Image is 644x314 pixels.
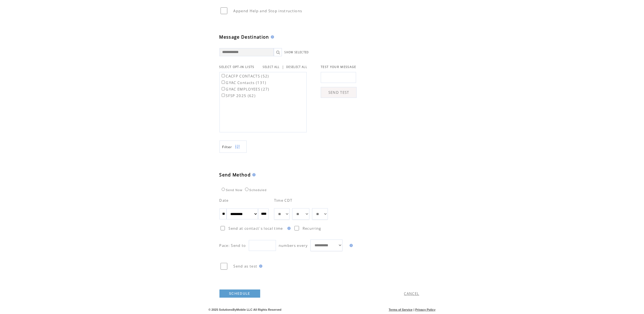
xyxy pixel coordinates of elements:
[263,65,280,69] a: SELECT ALL
[219,198,229,203] span: Date
[220,188,243,192] label: Send Now
[251,173,256,176] img: help.gif
[245,188,249,191] input: Scheduled
[222,94,225,97] input: SFSP 2025 (62)
[221,87,269,92] label: GYAC EMPLOYEES (27)
[219,141,247,153] a: Filter
[219,290,260,298] a: SCHEDULE
[285,51,309,54] a: SHOW SELECTED
[228,226,283,231] span: Send at contact`s local time
[389,308,413,311] a: Terms of Service
[235,141,240,153] img: filters.png
[219,243,246,248] span: Pace: Send to
[234,264,257,269] span: Send as test
[222,87,225,91] input: GYAC EMPLOYEES (27)
[415,308,436,311] a: Privacy Policy
[219,172,251,178] span: Send Method
[209,308,282,311] span: © 2025 SolutionsByMobile LLC All Rights Reserved
[222,188,225,191] input: Send Now
[219,34,269,40] span: Message Destination
[269,35,274,39] img: help.gif
[221,74,269,79] label: CACFP CONTACTS (52)
[404,291,419,296] a: CANCEL
[222,145,232,149] span: Show filters
[257,265,262,268] img: help.gif
[279,243,308,248] span: numbers every
[321,65,356,69] span: TEST YOUR MESSAGE
[222,74,225,77] input: CACFP CONTACTS (52)
[244,188,267,192] label: Scheduled
[413,308,414,311] span: |
[286,65,307,69] a: DESELECT ALL
[222,80,225,84] input: GYAC Contacts (131)
[286,227,291,230] img: help.gif
[274,198,293,203] span: Time CDT
[234,8,302,13] span: Append Help and Stop instructions
[219,65,255,69] span: SELECT OPT-IN LISTS
[282,64,284,69] span: |
[348,244,353,247] img: help.gif
[321,87,357,98] a: SEND TEST
[303,226,321,231] span: Recurring
[221,93,256,98] label: SFSP 2025 (62)
[221,80,266,85] label: GYAC Contacts (131)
